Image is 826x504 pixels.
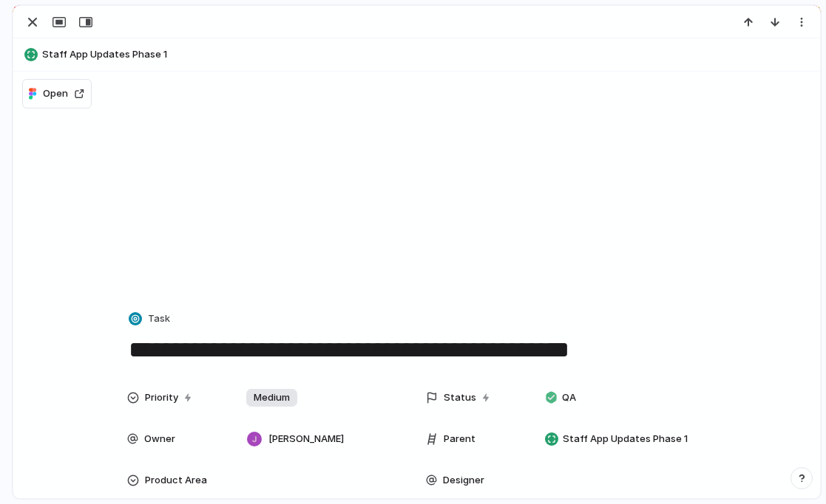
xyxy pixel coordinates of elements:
span: [PERSON_NAME] [268,432,344,446]
span: Designer [443,473,484,488]
span: Task [148,311,170,326]
span: Medium [254,390,290,405]
span: Owner [144,432,175,446]
span: Parent [444,432,475,446]
span: Status [444,390,476,405]
button: Staff App Updates Phase 1 [20,43,813,66]
span: Staff App Updates Phase 1 [563,432,688,446]
button: Task [126,308,175,330]
span: Product Area [145,473,207,488]
button: Open [22,79,92,108]
span: Staff App Updates Phase 1 [42,47,813,62]
span: Priority [145,390,178,405]
span: Open [43,86,68,101]
span: QA [562,390,576,405]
